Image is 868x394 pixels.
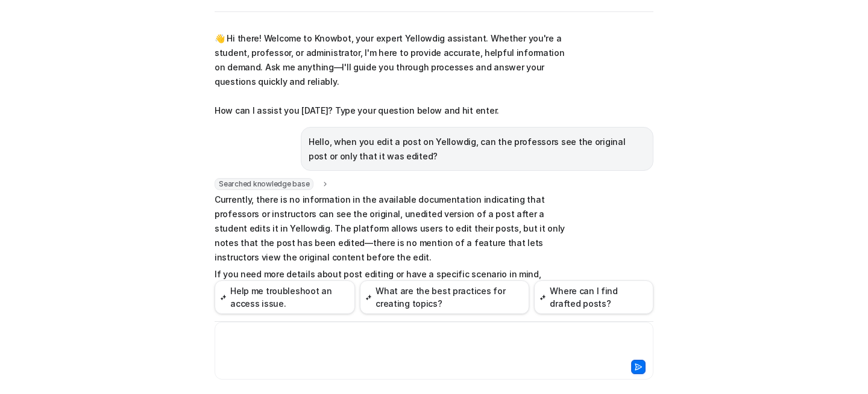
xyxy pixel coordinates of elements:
[534,280,653,314] button: Where can I find drafted posts?
[215,267,567,296] p: If you need more details about post editing or have a specific scenario in mind, please let me know!
[215,280,355,314] button: Help me troubleshoot an access issue.
[309,135,646,164] p: Hello, when you edit a post on Yellowdig, can the professors see the original post or only that i...
[215,192,567,265] p: Currently, there is no information in the available documentation indicating that professors or i...
[360,280,529,314] button: What are the best practices for creating topics?
[215,31,567,118] p: 👋 Hi there! Welcome to Knowbot, your expert Yellowdig assistant. Whether you're a student, profes...
[215,178,313,190] span: Searched knowledge base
